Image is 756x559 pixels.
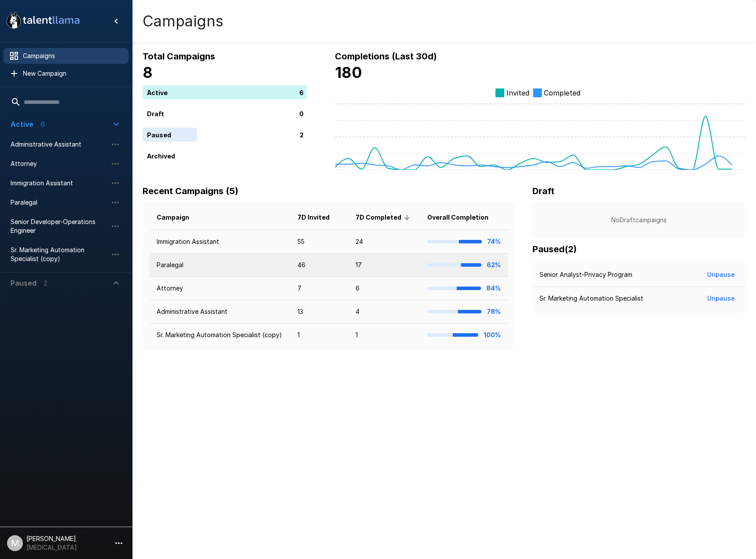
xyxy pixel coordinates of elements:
[487,238,501,245] b: 74%
[349,277,420,300] td: 6
[290,277,349,300] td: 7
[290,324,349,347] td: 1
[300,130,304,139] p: 2
[299,109,304,118] p: 0
[143,12,224,30] h4: Campaigns
[349,324,420,347] td: 1
[704,267,738,283] button: Unpause
[539,270,632,279] p: Senior Analyst-Privacy Program
[704,291,738,307] button: Unpause
[150,230,290,254] td: Immigration Assistant
[486,284,501,292] b: 84%
[356,212,413,223] span: 7D Completed
[427,212,500,223] span: Overall Completion
[150,324,290,347] td: Sr. Marketing Automation Specialist (copy)
[335,63,362,81] b: 180
[150,300,290,324] td: Administrative Assistant
[487,308,501,315] b: 78%
[484,331,501,338] b: 100%
[297,212,341,223] span: 7D Invited
[150,254,290,277] td: Paralegal
[547,216,731,224] p: No Draft campaigns
[487,261,501,268] b: 62%
[143,63,153,81] b: 8
[157,212,201,223] span: Campaign
[299,88,304,97] p: 6
[349,230,420,254] td: 24
[290,230,349,254] td: 55
[143,51,215,62] b: Total Campaigns
[150,277,290,300] td: Attorney
[532,244,577,254] b: Paused ( 2 )
[532,186,554,196] b: Draft
[335,51,437,62] b: Completions (Last 30d)
[290,300,349,324] td: 13
[539,294,643,303] p: Sr. Marketing Automation Specialist
[349,254,420,277] td: 17
[290,254,349,277] td: 46
[349,300,420,324] td: 4
[143,186,239,196] b: Recent Campaigns (5)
